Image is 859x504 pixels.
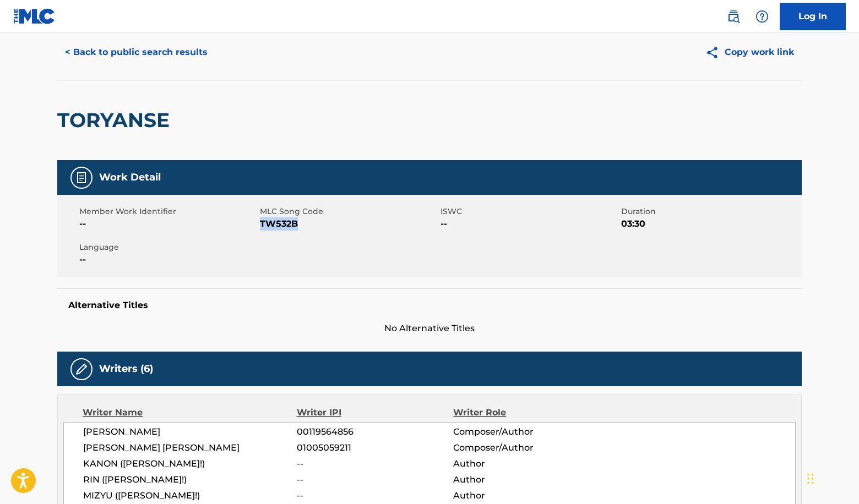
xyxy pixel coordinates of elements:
span: Language [79,242,257,253]
span: MIZYU ([PERSON_NAME]!) [83,489,297,502]
div: Writer Role [453,406,596,419]
span: -- [297,473,453,486]
span: -- [79,253,257,266]
h5: Alternative Titles [68,300,791,311]
span: 00119564856 [297,425,453,439]
span: [PERSON_NAME] [PERSON_NAME] [83,441,297,454]
span: ISWC [441,206,618,217]
span: [PERSON_NAME] [83,425,297,439]
span: Author [453,457,596,470]
span: Duration [621,206,799,217]
span: Composer/Author [453,441,596,454]
span: -- [297,489,453,502]
img: MLC Logo [13,8,56,24]
div: Drag [807,462,814,495]
span: -- [297,457,453,470]
span: TW532B [260,217,438,231]
span: -- [441,217,618,231]
h5: Work Detail [99,171,161,184]
img: Copy work link [705,46,725,59]
img: Work Detail [75,171,88,184]
span: Author [453,473,596,486]
h5: Writers (6) [99,363,153,375]
div: Writer Name [83,406,297,419]
div: Writer IPI [297,406,454,419]
span: RIN ([PERSON_NAME]!) [83,473,297,486]
span: -- [79,217,257,231]
span: 01005059211 [297,441,453,454]
img: Writers [75,363,88,376]
button: Copy work link [698,39,802,66]
h2: TORYANSE [57,108,175,133]
img: search [727,10,740,23]
img: help [755,10,769,23]
a: Public Search [722,6,744,28]
span: 03:30 [621,217,799,231]
span: Member Work Identifier [79,206,257,217]
span: Author [453,489,596,502]
span: KANON ([PERSON_NAME]!) [83,457,297,470]
iframe: Chat Widget [804,451,859,504]
div: Help [751,6,773,28]
button: < Back to public search results [57,39,215,66]
span: No Alternative Titles [57,322,802,335]
span: Composer/Author [453,425,596,439]
a: Log In [780,3,846,30]
span: MLC Song Code [260,206,438,217]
